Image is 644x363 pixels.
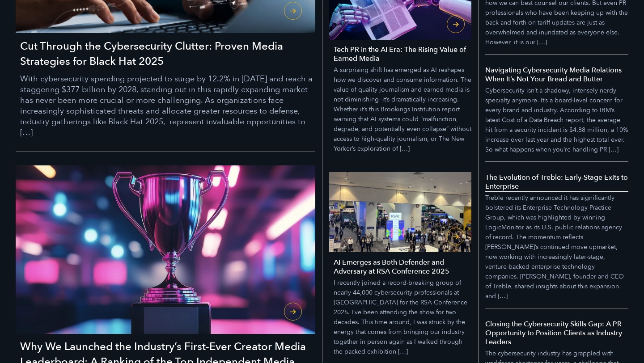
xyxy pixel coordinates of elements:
[485,173,628,191] h5: The Evolution of Treble: Early-Stage Exits to Enterprise
[329,172,471,252] img: AI Emerges as Both Defender and Adversary at RSA Conference 2025
[16,165,315,334] img: Why We Launched the Industry’s First-Ever Creator Media Leaderboard: A Ranking of the Top Indepen...
[485,66,628,84] h5: Navigating Cybersecurity Media Relations When It’s Not Your Bread and Butter
[334,45,471,63] h4: Tech PR in the AI Era: The Rising Value of Earned Media
[485,320,628,346] h5: Closing the Cybersecurity Skills Gap: A PR Opportunity to Position Clients as Industry Leaders
[485,193,628,301] p: Treble recently announced it has significantly bolstered its Enterprise Technology Practice Group...
[334,278,471,357] p: I recently joined a record-breaking group of nearly 44,000 cybersecurity professionals at [GEOGRA...
[485,55,628,162] a: Navigating Cybersecurity Media Relations When It’s Not Your Bread and Butter
[20,74,315,138] p: With cybersecurity spending projected to surge by 12.2% in [DATE] and reach a staggering $377 bil...
[20,39,315,69] h3: Cut Through the Cybersecurity Clutter: Proven Media Strategies for Black Hat 2025
[334,65,471,154] p: A surprising shift has emerged as AI reshapes how we discover and consume information. The value ...
[334,258,471,276] h4: AI Emerges as Both Defender and Adversary at RSA Conference 2025
[485,162,628,308] a: The Evolution of Treble: Early-Stage Exits to Enterprise
[485,86,628,155] p: Cybersecurity isn’t a shadowy, intensely nerdy specialty anymore. It’s a board-level concern for ...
